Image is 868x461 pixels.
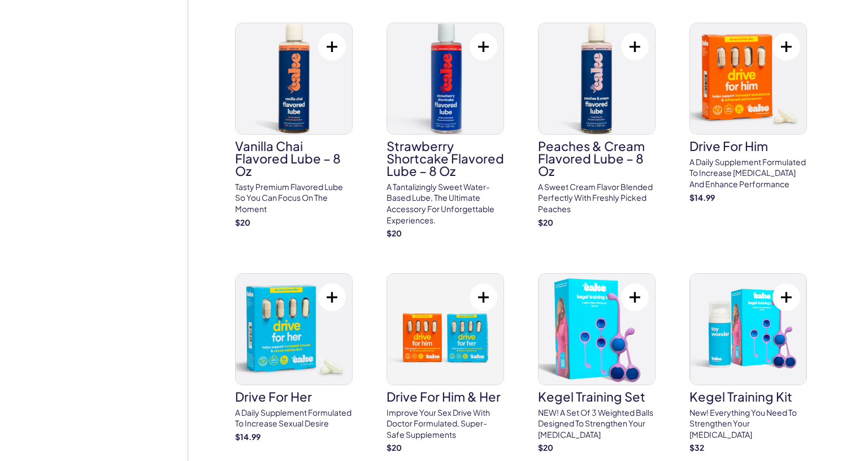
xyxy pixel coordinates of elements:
[539,23,655,134] img: Peaches & Cream Flavored Lube – 8 oz
[689,390,807,403] h3: Kegel Training Kit
[387,182,504,226] p: A tantalizingly sweet water-based lube, the ultimate accessory for unforgettable experiences.
[689,442,704,453] strong: $ 32
[538,442,553,453] strong: $ 20
[235,407,353,429] p: A daily supplement formulated to increase sexual desire
[387,273,504,454] a: drive for him & herdrive for him & herImprove your sex drive with doctor formulated, super-safe s...
[387,23,504,134] img: Strawberry Shortcake Flavored Lube – 8 oz
[538,407,656,441] p: NEW! A set of 3 weighted balls designed to strengthen your [MEDICAL_DATA]
[387,228,402,238] strong: $ 20
[235,217,250,227] strong: $ 20
[538,23,656,228] a: Peaches & Cream Flavored Lube – 8 ozPeaches & Cream Flavored Lube – 8 ozA sweet cream flavor blen...
[235,273,353,443] a: drive for herdrive for herA daily supplement formulated to increase sexual desire$14.99
[387,23,504,239] a: Strawberry Shortcake Flavored Lube – 8 ozStrawberry Shortcake Flavored Lube – 8 ozA tantalizingly...
[387,407,504,441] p: Improve your sex drive with doctor formulated, super-safe supplements
[387,140,504,177] h3: Strawberry Shortcake Flavored Lube – 8 oz
[235,390,353,403] h3: drive for her
[235,23,353,228] a: Vanilla Chai Flavored Lube – 8 ozVanilla Chai Flavored Lube – 8 ozTasty premium flavored lube so ...
[387,390,504,403] h3: drive for him & her
[538,182,656,215] p: A sweet cream flavor blended perfectly with freshly picked peaches
[690,23,806,134] img: drive for him
[538,217,553,227] strong: $ 20
[689,407,807,441] p: New! Everything you need to strengthen your [MEDICAL_DATA]
[538,390,656,403] h3: Kegel Training Set
[689,140,807,152] h3: drive for him
[539,274,655,385] img: Kegel Training Set
[236,23,352,134] img: Vanilla Chai Flavored Lube – 8 oz
[235,140,353,177] h3: Vanilla Chai Flavored Lube – 8 oz
[689,192,715,203] strong: $ 14.99
[538,140,656,177] h3: Peaches & Cream Flavored Lube – 8 oz
[387,442,402,453] strong: $ 20
[387,274,504,385] img: drive for him & her
[235,432,261,442] strong: $ 14.99
[236,274,352,385] img: drive for her
[689,23,807,203] a: drive for himdrive for himA daily supplement formulated to increase [MEDICAL_DATA] and enhance pe...
[689,157,807,190] p: A daily supplement formulated to increase [MEDICAL_DATA] and enhance performance
[690,274,806,385] img: Kegel Training Kit
[689,273,807,454] a: Kegel Training KitKegel Training KitNew! Everything you need to strengthen your [MEDICAL_DATA]$32
[538,273,656,454] a: Kegel Training SetKegel Training SetNEW! A set of 3 weighted balls designed to strengthen your [M...
[235,182,353,215] p: Tasty premium flavored lube so you can focus on the moment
